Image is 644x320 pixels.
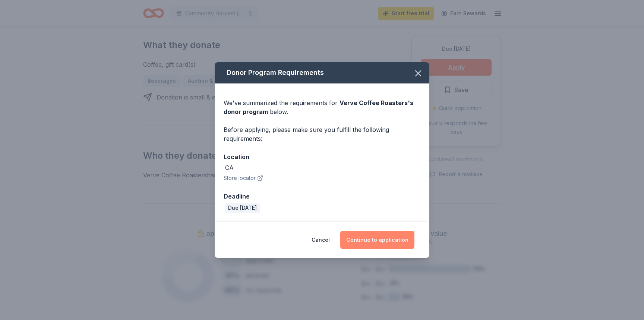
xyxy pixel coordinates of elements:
[340,231,414,249] button: Continue to application
[224,152,420,162] div: Location
[224,98,420,116] div: We've summarized the requirements for below.
[224,125,420,143] div: Before applying, please make sure you fulfill the following requirements:
[224,191,420,201] div: Deadline
[224,174,263,183] button: Store locator
[225,203,260,213] div: Due [DATE]
[215,62,429,83] div: Donor Program Requirements
[312,231,330,249] button: Cancel
[225,163,234,172] div: CA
